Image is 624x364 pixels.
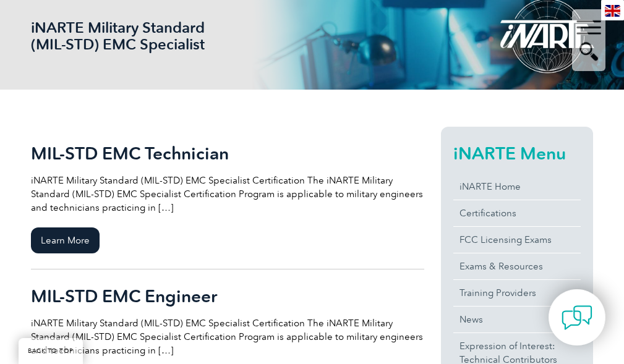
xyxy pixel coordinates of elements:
a: Certifications [453,200,581,226]
img: en [605,5,620,17]
h2: MIL-STD EMC Engineer [31,286,424,306]
h2: iNARTE Menu [453,143,581,163]
p: iNARTE Military Standard (MIL-STD) EMC Specialist Certification The iNARTE Military Standard (MIL... [31,174,424,214]
a: iNARTE Home [453,174,581,200]
a: FCC Licensing Exams [453,227,581,253]
a: MIL-STD EMC Technician iNARTE Military Standard (MIL-STD) EMC Specialist Certification The iNARTE... [31,127,424,269]
a: BACK TO TOP [19,338,83,364]
a: Exams & Resources [453,253,581,279]
h1: iNARTE Military Standard (MIL-STD) EMC Specialist [31,19,216,53]
h2: MIL-STD EMC Technician [31,143,424,163]
img: contact-chat.png [562,302,592,333]
span: Learn More [31,227,100,253]
p: iNARTE Military Standard (MIL-STD) EMC Specialist Certification The iNARTE Military Standard (MIL... [31,316,424,357]
a: Training Providers [453,280,581,306]
a: News [453,307,581,332]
